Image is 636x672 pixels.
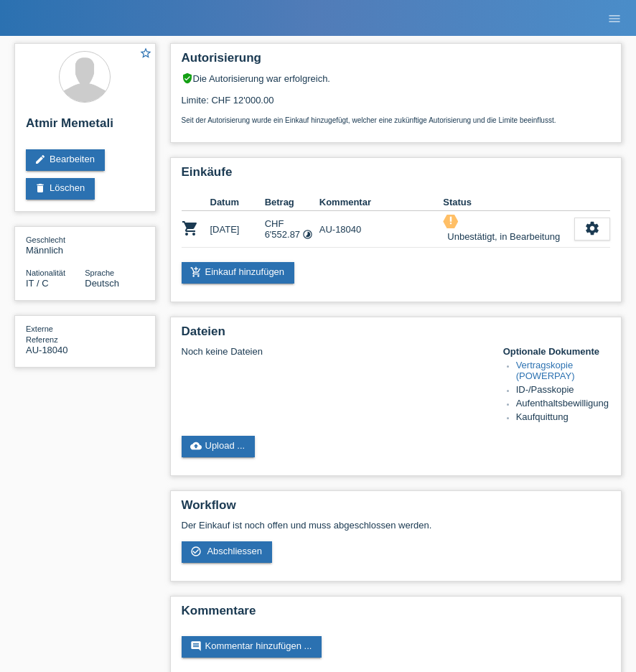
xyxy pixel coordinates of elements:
[26,325,58,344] span: Externe Referenz
[210,194,265,211] th: Datum
[265,194,319,211] th: Betrag
[584,220,600,236] i: settings
[182,325,611,346] h2: Dateien
[190,546,202,557] i: check_circle_outline
[182,165,611,187] h2: Einkäufe
[182,604,611,625] h2: Kommentare
[182,116,611,124] p: Seit der Autorisierung wurde ein Einkauf hinzugefügt, welcher eine zukünftige Autorisierung und d...
[516,398,610,411] li: Aufenthaltsbewilligung
[190,640,202,652] i: comment
[26,116,144,138] h2: Atmir Memetali
[85,269,114,277] span: Sprache
[319,211,444,248] td: AU-18040
[182,346,485,357] div: Noch keine Dateien
[182,498,611,520] h2: Workflow
[516,384,610,398] li: ID-/Passkopie
[443,194,574,211] th: Status
[26,149,105,171] a: editBearbeiten
[516,411,610,425] li: Kaufquittung
[34,182,46,194] i: delete
[503,346,610,357] h4: Optionale Dokumente
[139,47,152,60] i: star_border
[182,220,199,237] i: POSP00027999
[182,73,193,84] i: verified_user
[182,51,611,73] h2: Autorisierung
[182,520,611,531] p: Der Einkauf ist noch offen und muss abgeschlossen werden.
[600,14,629,22] a: menu
[26,269,65,277] span: Nationalität
[443,229,560,244] div: Unbestätigt, in Bearbeitung
[446,215,456,225] i: priority_high
[182,541,273,563] a: check_circle_outline Abschliessen
[34,154,46,165] i: edit
[302,229,313,240] i: Fixe Raten (36 Raten)
[182,73,611,84] div: Die Autorisierung war erfolgreich.
[207,546,262,556] span: Abschliessen
[190,266,202,278] i: add_shopping_cart
[85,278,119,289] span: Deutsch
[190,440,202,452] i: cloud_upload
[26,278,49,289] span: Italien / C / 01.03.2015
[182,84,611,124] div: Limite: CHF 12'000.00
[210,211,265,248] td: [DATE]
[26,323,85,355] div: AU-18040
[26,234,85,256] div: Männlich
[319,194,444,211] th: Kommentar
[182,436,256,457] a: cloud_uploadUpload ...
[26,235,65,244] span: Geschlecht
[182,636,322,658] a: commentKommentar hinzufügen ...
[607,11,622,26] i: menu
[182,262,295,284] a: add_shopping_cartEinkauf hinzufügen
[139,47,152,62] a: star_border
[265,211,319,248] td: CHF 6'552.87
[26,178,95,200] a: deleteLöschen
[516,360,575,381] a: Vertragskopie (POWERPAY)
